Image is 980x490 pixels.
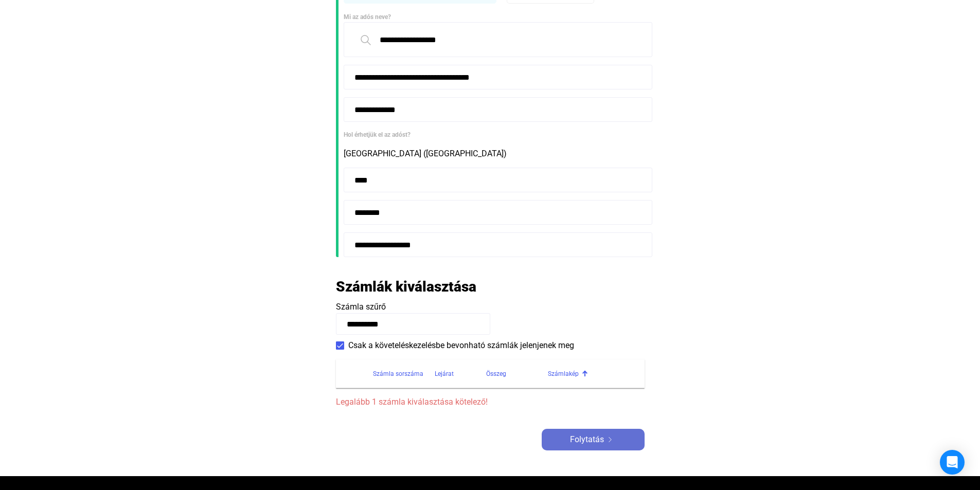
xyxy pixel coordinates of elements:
[435,368,454,380] div: Lejárat
[435,368,486,380] div: Lejárat
[344,12,645,22] div: Mi az adós neve?
[336,278,476,296] h2: Számlák kiválasztása
[373,368,435,380] div: Számla sorszáma
[486,368,506,380] div: Összeg
[542,429,645,450] button: Folytatásarrow-right-white
[570,433,604,446] span: Folytatás
[940,450,965,475] div: Open Intercom Messenger
[336,396,645,408] span: Legalább 1 számla kiválasztása kötelező!
[486,368,548,380] div: Összeg
[548,368,579,380] div: Számlakép
[348,339,574,352] span: Csak a követeléskezelésbe bevonható számlák jelenjenek meg
[373,368,423,380] div: Számla sorszáma
[336,302,386,312] span: Számla szűrő
[604,437,616,442] img: arrow-right-white
[548,368,632,380] div: Számlakép
[344,130,645,140] div: Hol érhetjük el az adóst?
[344,148,645,160] div: [GEOGRAPHIC_DATA] ([GEOGRAPHIC_DATA])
